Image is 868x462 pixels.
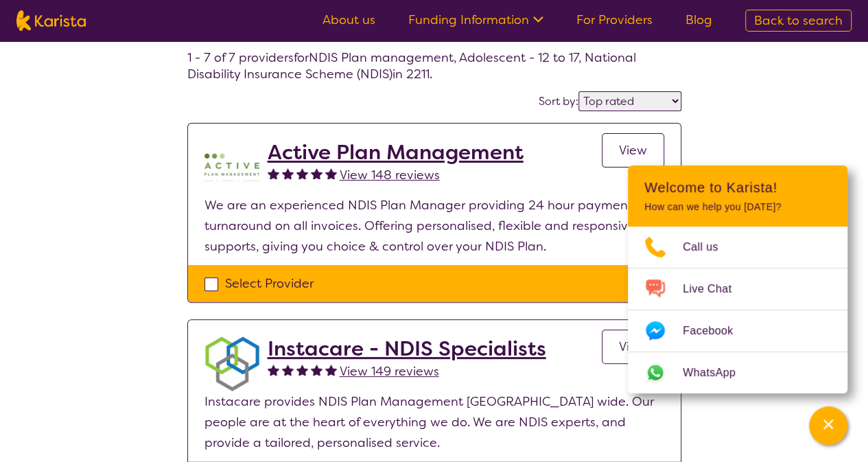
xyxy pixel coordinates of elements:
[683,321,749,341] span: Facebook
[204,140,259,195] img: pypzb5qm7jexfhutod0x.png
[745,10,852,32] a: Back to search
[340,363,439,380] span: View 149 reviews
[268,140,524,165] a: Active Plan Management
[576,12,653,28] a: For Providers
[325,364,337,376] img: fullstar
[619,142,647,159] span: View
[539,94,578,108] label: Sort by:
[340,167,440,183] span: View 148 reviews
[602,330,664,364] a: View
[268,168,279,179] img: fullstar
[644,201,831,213] p: How can we help you [DATE]?
[619,338,647,355] span: View
[268,336,546,361] a: Instacare - NDIS Specialists
[296,168,308,179] img: fullstar
[809,406,847,445] button: Channel Menu
[628,165,847,393] div: Channel Menu
[282,168,294,179] img: fullstar
[683,362,752,383] span: WhatsApp
[311,364,322,376] img: fullstar
[628,352,847,393] a: Web link opens in a new tab.
[325,168,337,179] img: fullstar
[602,133,664,168] a: View
[268,364,279,376] img: fullstar
[204,336,259,391] img: obkhna0zu27zdd4ubuus.png
[408,12,543,28] a: Funding Information
[282,364,294,376] img: fullstar
[311,168,322,179] img: fullstar
[685,12,712,28] a: Blog
[204,391,664,453] p: Instacare provides NDIS Plan Management [GEOGRAPHIC_DATA] wide. Our people are at the heart of ev...
[322,12,375,28] a: About us
[16,10,86,31] img: Karista logo
[340,165,440,185] a: View 148 reviews
[683,279,748,299] span: Live Chat
[340,361,439,382] a: View 149 reviews
[628,227,847,393] ul: Choose channel
[754,12,843,29] span: Back to search
[204,195,664,257] p: We are an experienced NDIS Plan Manager providing 24 hour payment turnaround on all invoices. Off...
[683,237,735,257] span: Call us
[296,364,308,376] img: fullstar
[644,179,831,196] h2: Welcome to Karista!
